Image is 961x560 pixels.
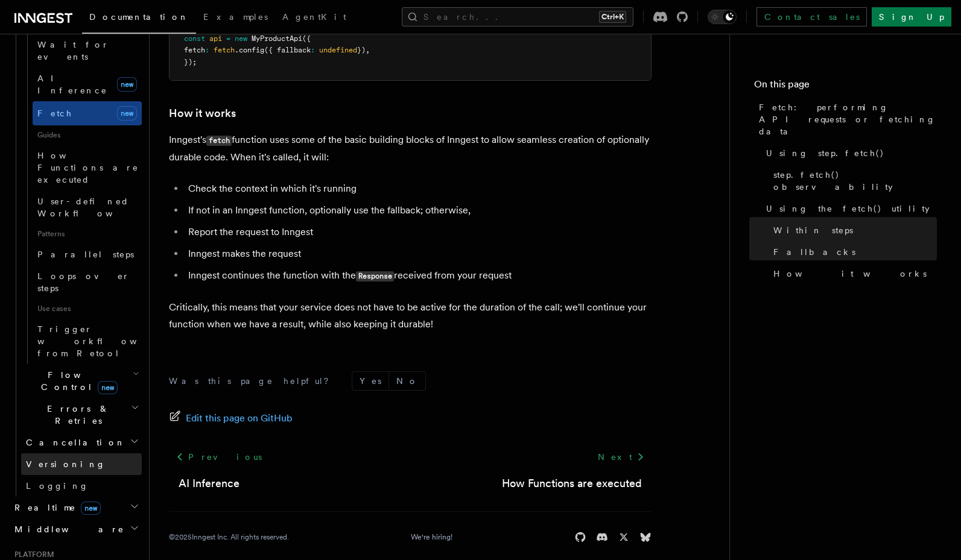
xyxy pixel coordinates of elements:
code: fetch [206,136,232,146]
span: Wait for events [37,40,109,61]
span: Realtime [10,502,101,514]
div: © 2025 Inngest Inc. All rights reserved. [169,532,289,542]
a: How it works [169,105,236,122]
a: Using step.fetch() [761,142,937,164]
span: Examples [203,12,268,22]
a: Logging [21,475,142,497]
a: AgentKit [275,4,354,33]
a: How Functions are executed [33,145,142,190]
span: MyProductApi [252,34,302,43]
a: Parallel steps [33,244,142,265]
span: new [81,502,101,515]
a: Loops over steps [33,265,142,299]
span: const [184,34,205,43]
a: step.fetch() observability [769,164,937,198]
a: Edit this page on GitHub [169,410,293,427]
span: }); [184,58,197,66]
span: : [205,46,209,54]
span: undefined [319,46,357,54]
span: Loops over steps [37,271,130,293]
span: Fallbacks [773,246,855,258]
button: Search...Ctrl+K [402,7,633,27]
span: Fetch: performing API requests or fetching data [759,101,937,137]
span: Edit this page on GitHub [186,410,293,427]
span: fetch [214,46,235,54]
li: Inngest continues the function with the received from your request [185,267,652,285]
a: Wait for events [33,34,142,68]
a: Documentation [82,4,196,34]
button: Cancellation [21,432,142,453]
span: Parallel steps [37,250,134,259]
a: AI Inference [179,475,239,492]
a: Using the fetch() utility [761,198,937,219]
span: ({ [302,34,311,43]
p: Was this page helpful? [169,375,337,387]
span: How Functions are executed [37,151,139,184]
span: , [366,46,370,54]
button: Yes [352,372,389,390]
span: Middleware [10,523,124,535]
a: Examples [196,4,275,33]
span: .config [235,46,264,54]
a: Fetch: performing API requests or fetching data [754,96,937,142]
span: Trigger workflows from Retool [37,324,170,358]
a: How it works [769,263,937,285]
span: AgentKit [282,12,346,22]
span: new [117,77,137,92]
button: Realtimenew [10,497,142,518]
span: ({ fallback [264,46,311,54]
span: }) [357,46,366,54]
span: Using the fetch() utility [766,203,930,215]
a: Next [591,446,652,468]
li: Check the context in which it's running [185,180,652,197]
span: new [235,34,247,43]
span: new [98,381,118,394]
span: Using step.fetch() [766,147,884,159]
span: api [209,34,222,43]
span: Platform [10,550,54,559]
button: Toggle dark mode [708,10,737,24]
span: Patterns [33,224,142,244]
span: Versioning [26,459,106,469]
button: No [389,372,425,390]
span: How it works [773,268,927,280]
span: fetch [184,46,205,54]
span: Use cases [33,299,142,318]
kbd: Ctrl+K [599,11,626,23]
span: Logging [26,481,89,491]
a: Sign Up [872,7,951,27]
p: Inngest's function uses some of the basic building blocks of Inngest to allow seamless creation o... [169,131,652,166]
span: User-defined Workflows [37,197,146,218]
span: Fetch [37,109,72,118]
span: = [226,34,230,43]
code: Response [356,271,394,282]
span: Flow Control [21,369,133,393]
span: Errors & Retries [21,403,131,427]
a: Fallbacks [769,241,937,263]
span: new [117,106,137,121]
span: Documentation [89,12,189,22]
button: Flow Controlnew [21,364,142,398]
a: How Functions are executed [502,475,642,492]
a: Contact sales [756,7,867,27]
li: Inngest makes the request [185,245,652,262]
a: AI Inferencenew [33,68,142,101]
span: Guides [33,125,142,145]
button: Middleware [10,518,142,540]
a: We're hiring! [411,532,452,542]
h4: On this page [754,77,937,96]
a: Previous [169,446,268,468]
span: step.fetch() observability [773,169,937,193]
span: Cancellation [21,436,125,448]
span: Within steps [773,224,853,236]
li: If not in an Inngest function, optionally use the fallback; otherwise, [185,202,652,219]
li: Report the request to Inngest [185,224,652,241]
button: Errors & Retries [21,398,142,432]
span: : [311,46,315,54]
a: Trigger workflows from Retool [33,318,142,364]
p: Critically, this means that your service does not have to be active for the duration of the call;... [169,299,652,333]
a: Versioning [21,453,142,475]
span: AI Inference [37,74,107,95]
a: Within steps [769,219,937,241]
a: User-defined Workflows [33,190,142,224]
